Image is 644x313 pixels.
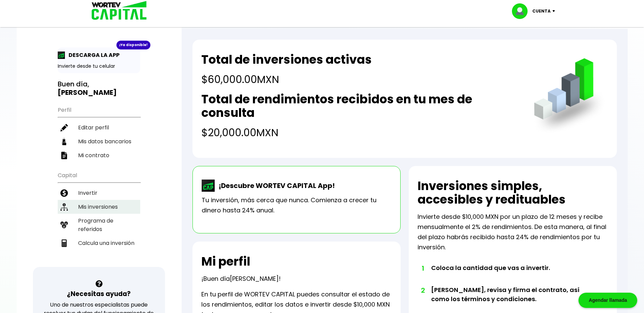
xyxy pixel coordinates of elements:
[418,212,608,252] p: Invierte desde $10,000 MXN por un plazo de 12 meses y recibe mensualmente el 2% de rendimientos. ...
[58,148,140,162] a: Mi contrato
[60,152,68,159] img: contrato-icon.f2db500c.svg
[58,214,140,236] a: Programa de referidos
[60,189,68,197] img: invertir-icon.b3b967d7.svg
[58,134,140,148] a: Mis datos bancarios
[551,10,560,12] img: icon-down
[65,51,119,59] p: DESCARGA LA APP
[58,236,140,250] a: Calcula una inversión
[531,58,608,135] img: grafica.516fef24.png
[418,179,608,206] h2: Inversiones simples, accesibles y redituables
[421,263,424,273] span: 1
[201,255,250,268] h2: Mi perfil
[215,181,335,191] p: ¡Descubre WORTEV CAPITAL App!
[202,195,391,215] p: Tu inversión, más cerca que nunca. Comienza a crecer tu dinero hasta 24% anual.
[58,51,65,59] img: app-icon
[58,186,140,200] a: Invertir
[116,41,150,49] div: ¡Ya disponible!
[60,221,68,229] img: recomiendanos-icon.9b8e9327.svg
[201,92,520,120] h2: Total de rendimientos recibidos en tu mes de consulta
[58,88,117,97] b: [PERSON_NAME]
[60,203,68,211] img: inversiones-icon.6695dc30.svg
[431,263,589,285] li: Coloca la cantidad que vas a invertir.
[58,200,140,214] a: Mis inversiones
[60,124,68,131] img: editar-icon.952d3147.svg
[58,102,140,162] ul: Perfil
[201,125,520,140] h4: $20,000.00 MXN
[201,72,372,87] h4: $60,000.00 MXN
[201,274,281,284] p: ¡Buen día !
[58,168,140,267] ul: Capital
[67,289,131,299] h3: ¿Necesitas ayuda?
[202,180,215,192] img: wortev-capital-app-icon
[58,63,140,70] p: Invierte desde tu celular
[201,53,372,66] h2: Total de inversiones activas
[578,293,637,308] div: Agendar llamada
[230,274,279,283] span: [PERSON_NAME]
[512,3,532,19] img: profile-image
[532,6,551,16] p: Cuenta
[58,80,140,97] h3: Buen día,
[421,285,424,295] span: 2
[58,121,140,134] a: Editar perfil
[60,239,68,247] img: calculadora-icon.17d418c4.svg
[60,138,68,145] img: datos-icon.10cf9172.svg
